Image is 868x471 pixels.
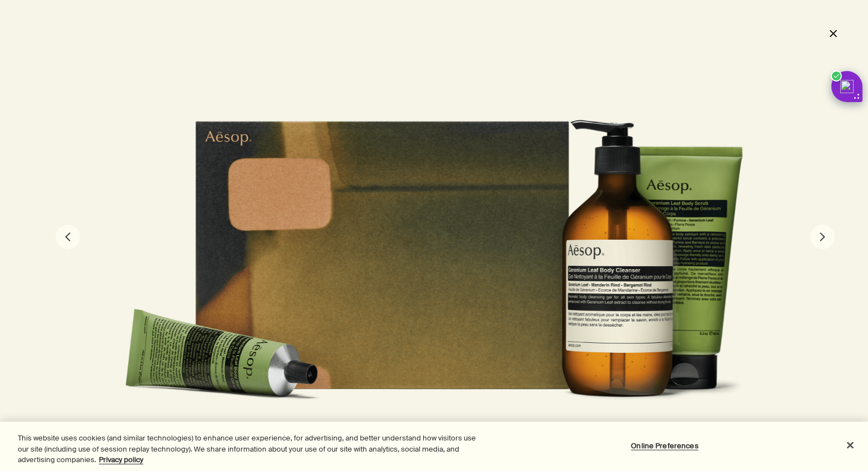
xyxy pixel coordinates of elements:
button: previous slide [56,225,80,249]
div: This website uses cookies (and similar technologies) to enhance user experience, for advertising,... [18,433,478,465]
button: Online Preferences, Opens the preference center dialog [630,434,700,457]
a: More information about your privacy, opens in a new tab [99,455,143,464]
button: Close [838,433,862,457]
button: next slide [810,225,835,249]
